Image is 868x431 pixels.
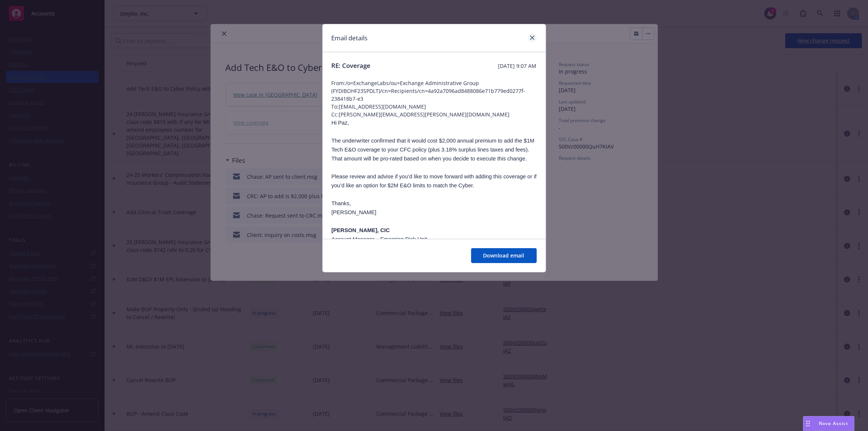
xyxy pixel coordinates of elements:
[332,174,537,188] span: Please review and advise if you’d like to move forward with adding this coverage or if you’d like...
[819,420,848,427] span: Nova Assist
[803,416,855,431] button: Nova Assist
[332,209,377,215] span: [PERSON_NAME]
[803,416,813,431] div: Drag to move
[332,227,390,233] span: [PERSON_NAME], CIC
[332,200,351,206] span: Thanks,
[483,252,524,259] span: Download email
[471,248,537,263] button: Download email
[332,236,427,242] span: Account Manager – Emerging Risk Unit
